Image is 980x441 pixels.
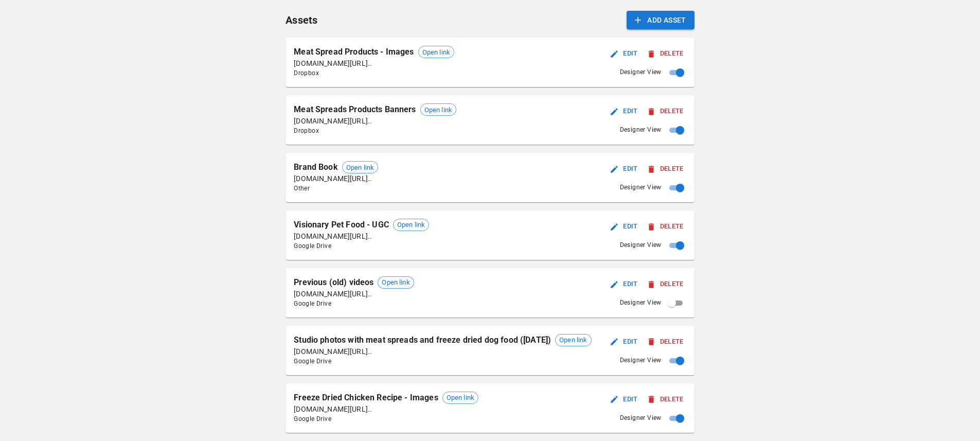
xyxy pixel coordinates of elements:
[294,334,551,346] p: Studio photos with meat spreads and freeze dried dog food ([DATE])
[608,161,641,177] button: Edit
[378,276,414,289] div: Open link
[645,392,686,408] button: Delete
[608,46,641,62] button: Edit
[555,334,591,346] div: Open link
[645,219,686,235] button: Delete
[620,183,662,193] span: Designer View
[620,240,662,251] span: Designer View
[342,161,378,173] div: Open link
[419,47,454,58] span: Open link
[294,276,373,289] p: Previous (old) videos
[620,413,662,424] span: Designer View
[294,68,454,79] span: Dropbox
[620,125,662,135] span: Designer View
[294,289,414,299] p: [DOMAIN_NAME][URL]..
[378,277,413,288] span: Open link
[294,116,456,126] p: [DOMAIN_NAME][URL]..
[294,46,414,58] p: Meat Spread Products - Images
[556,335,591,345] span: Open link
[294,173,378,184] p: [DOMAIN_NAME][URL]..
[442,392,478,404] div: Open link
[294,161,338,173] p: Brand Book
[620,67,662,78] span: Designer View
[394,220,429,230] span: Open link
[608,276,641,292] button: Edit
[294,357,591,367] span: Google Drive
[608,103,641,119] button: Edit
[620,356,662,366] span: Designer View
[294,231,429,241] p: [DOMAIN_NAME][URL]..
[645,334,686,350] button: Delete
[645,161,686,177] button: Delete
[608,219,641,235] button: Edit
[294,241,429,252] span: Google Drive
[286,12,317,28] h6: Assets
[645,276,686,292] button: Delete
[294,414,478,425] span: Google Drive
[294,346,591,357] p: [DOMAIN_NAME][URL]..
[608,334,641,350] button: Edit
[343,163,378,173] span: Open link
[294,126,456,136] span: Dropbox
[443,393,478,403] span: Open link
[418,46,454,58] div: Open link
[608,392,641,408] button: Edit
[393,219,429,231] div: Open link
[645,46,686,62] button: Delete
[421,105,456,115] span: Open link
[420,103,456,116] div: Open link
[620,298,662,308] span: Designer View
[294,404,478,414] p: [DOMAIN_NAME][URL]..
[294,103,416,116] p: Meat Spreads Products Banners
[294,299,414,309] span: Google Drive
[294,392,438,404] p: Freeze Dried Chicken Recipe - Images
[294,219,389,231] p: Visionary Pet Food - UGC
[294,58,454,68] p: [DOMAIN_NAME][URL]..
[627,11,694,30] button: Add Asset
[645,103,686,119] button: Delete
[294,184,378,194] span: Other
